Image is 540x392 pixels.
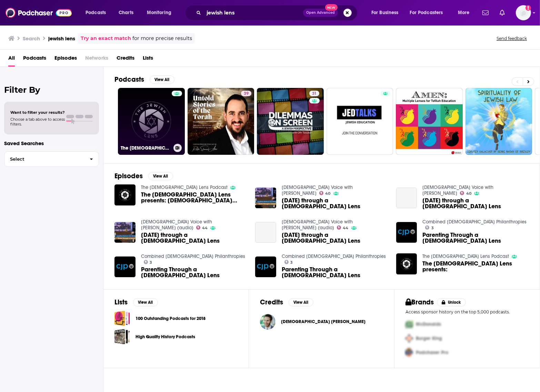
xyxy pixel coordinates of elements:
a: CreditsView All [260,298,313,306]
a: The Jewish Lens Podcast [422,253,509,259]
p: Access sponsor history on the top 5,000 podcasts. [406,309,529,314]
a: Jewish Voice with Jonathan Bernis (audio) [282,219,353,231]
span: [DATE] through a [DEMOGRAPHIC_DATA] Lens [282,198,388,209]
a: Jewish Voice with Jonathan Bernis [282,184,353,196]
a: The Jewish Lens presents: [396,253,417,274]
a: Podcasts [23,52,46,67]
a: Rabbi Lex Rofeberg [281,319,366,324]
button: View All [133,298,158,306]
span: More [458,8,470,18]
a: Combined Jewish Philanthropies [141,253,245,259]
a: Parenting Through a Jewish Lens [114,257,136,278]
button: Rabbi Lex RofebergRabbi Lex Rofeberg [260,311,383,333]
a: Easter through a Jewish Lens [282,198,388,209]
span: Choose a tab above to access filters. [10,117,65,127]
a: 31 [257,88,324,155]
input: Search podcasts, credits, & more... [204,7,303,18]
a: The Jewish Lens presents: Jewish Activist Shabbos Kestenbaum! [114,184,136,205]
a: Episodes [54,52,77,67]
a: Easter through a Jewish Lens [114,222,136,243]
a: High Quality History Podcasts [136,333,195,341]
a: Parenting Through a Jewish Lens [141,267,247,278]
span: Parenting Through a [DEMOGRAPHIC_DATA] Lens [422,232,529,244]
span: 44 [202,227,208,230]
a: Charts [114,7,138,18]
span: 3 [150,261,152,264]
span: Networks [85,52,108,67]
a: 44 [337,225,349,230]
svg: Add a profile image [526,5,531,11]
img: Parenting Through a Jewish Lens [255,257,276,278]
button: Unlock [437,298,466,306]
span: Monitoring [147,8,171,18]
img: Rabbi Lex Rofeberg [260,314,276,330]
button: open menu [367,7,407,18]
button: Send feedback [494,36,529,41]
a: 100 Outstanding Podcasts for 2018 [136,315,206,322]
a: 3 [425,225,434,230]
span: 40 [466,192,471,195]
button: open menu [142,7,180,18]
a: Try an exact match [81,34,131,42]
span: 39 [244,90,249,97]
a: 39 [241,91,251,96]
button: open menu [406,7,453,18]
img: Second Pro Logo [403,331,416,345]
h3: jewish lens [48,35,75,42]
button: View All [148,172,173,180]
span: Burger King [416,335,442,341]
span: The [DEMOGRAPHIC_DATA] Lens presents: [DEMOGRAPHIC_DATA] Activist Shabbos [PERSON_NAME]! [141,192,247,203]
h2: Lists [114,298,128,306]
a: 100 Outstanding Podcasts for 2018 [114,311,130,326]
h3: The [DEMOGRAPHIC_DATA] Lens Podcast [121,145,171,151]
img: First Pro Logo [403,317,416,331]
span: Want to filter your results? [10,110,65,115]
a: Parenting Through a Jewish Lens [396,222,417,243]
a: 39 [188,88,254,155]
h3: Search [23,35,40,42]
span: [DATE] through a [DEMOGRAPHIC_DATA] Lens [282,232,388,244]
button: Show profile menu [516,5,531,20]
a: Show notifications dropdown [480,7,491,19]
a: Easter through a Jewish Lens [396,188,417,209]
span: for more precise results [132,34,192,42]
span: Open Advanced [306,11,335,14]
img: Easter through a Jewish Lens [255,188,276,209]
a: The Jewish Lens presents: [422,261,529,272]
a: Easter through a Jewish Lens [141,232,247,244]
a: Jewish Voice with Jonathan Bernis (audio) [141,219,212,231]
a: Easter through a Jewish Lens [255,222,276,243]
span: Charts [119,8,133,18]
span: Select [4,157,84,161]
a: EpisodesView All [114,172,173,180]
button: open menu [81,7,115,18]
span: Parenting Through a [DEMOGRAPHIC_DATA] Lens [282,267,388,278]
h2: Credits [260,298,283,306]
span: Parenting Through a [DEMOGRAPHIC_DATA] Lens [141,267,247,278]
a: The [DEMOGRAPHIC_DATA] Lens Podcast [118,88,185,155]
img: Podchaser - Follow, Share and Rate Podcasts [6,6,72,19]
a: Lists [143,52,153,67]
h2: Podcasts [114,75,144,84]
span: 31 [312,90,317,97]
h2: Episodes [114,172,143,180]
a: All [8,52,15,67]
span: For Podcasters [410,8,443,18]
span: Podchaser Pro [416,350,448,355]
img: Third Pro Logo [403,345,416,360]
h2: Brands [406,298,434,306]
button: View All [150,76,174,84]
button: View All [289,298,313,306]
a: 3 [144,260,152,264]
span: New [325,4,338,11]
h2: Filter By [4,85,99,95]
a: 40 [460,191,471,195]
a: ListsView All [114,298,158,306]
a: Credits [117,52,134,67]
